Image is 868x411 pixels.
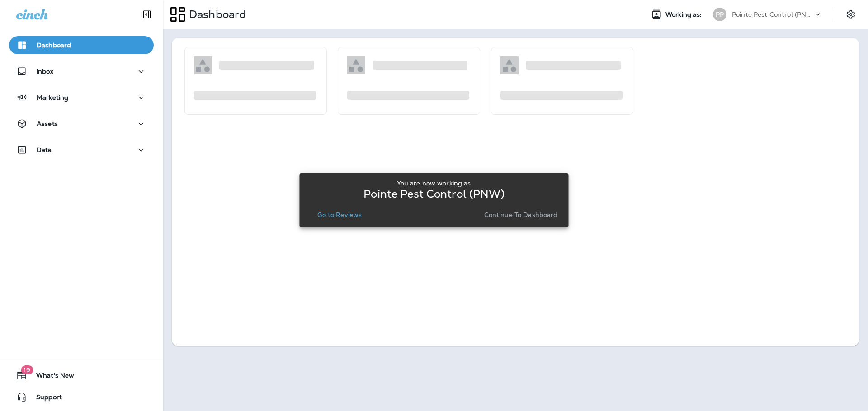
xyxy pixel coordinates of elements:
p: Continue to Dashboard [484,211,558,218]
p: Dashboard [185,8,246,21]
button: Marketing [9,88,154,106]
button: Continue to Dashboard [481,208,561,221]
button: 19What's New [9,366,154,384]
button: Dashboard [9,36,154,54]
button: Collapse Sidebar [134,5,160,23]
p: Dashboard [37,42,71,49]
button: Go to Reviews [314,208,365,221]
div: PP [713,8,726,21]
button: Support [9,388,154,406]
button: Assets [9,115,154,133]
p: Pointe Pest Control (PNW) [732,11,813,18]
p: Marketing [37,94,68,101]
span: What's New [27,372,74,383]
p: Assets [37,120,58,127]
p: Inbox [36,68,53,75]
p: You are now working as [397,180,471,187]
button: Settings [843,6,859,23]
p: Go to Reviews [317,211,362,218]
span: 19 [21,365,33,374]
span: Working as: [665,11,704,18]
button: Data [9,141,154,159]
span: Support [27,393,62,404]
p: Pointe Pest Control (PNW) [363,190,505,198]
button: Inbox [9,62,154,80]
p: Data [37,146,52,153]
